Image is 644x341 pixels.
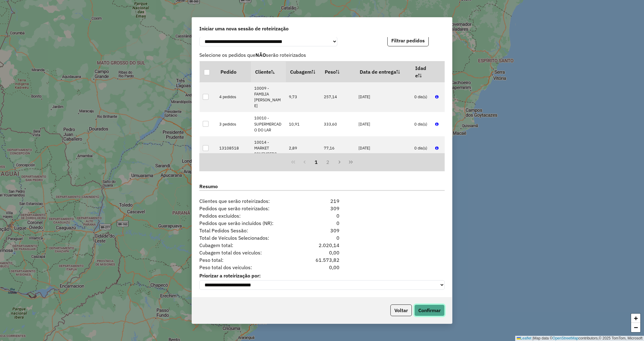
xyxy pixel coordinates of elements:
[251,112,286,136] td: 10010 - SUPERMERCADO DO LAR
[411,136,432,161] td: 0 dia(s)
[301,212,343,219] div: 0
[196,227,301,234] span: Total Pedidos Sessão:
[411,82,432,112] td: 0 dia(s)
[286,112,321,136] td: 10,91
[517,336,531,340] a: Leaflet
[411,112,432,136] td: 0 dia(s)
[310,156,322,168] button: 1
[286,61,321,82] th: Cubagem
[251,82,286,112] td: 10009 - FAMILIA [PERSON_NAME]
[387,35,429,46] button: Filtrar pedidos
[320,82,355,112] td: 257,14
[634,324,638,331] span: −
[196,212,301,219] span: Pedidos excluídos:
[414,304,445,316] button: Confirmar
[196,197,301,205] span: Clientes que serão roteirizados:
[301,249,343,256] div: 0,00
[255,52,266,58] strong: NÃO
[196,234,301,242] span: Total de Veículos Selecionados:
[301,219,343,227] div: 0
[301,197,343,205] div: 219
[631,323,640,332] a: Zoom out
[301,256,343,264] div: 61.573,82
[553,336,579,340] a: OpenStreetMap
[634,314,638,322] span: +
[196,205,301,212] span: Pedidos que serão roteirizados:
[532,336,533,340] span: |
[355,61,411,82] th: Data de entrega
[411,61,432,82] th: Idade
[196,264,301,271] span: Peso total dos veículos:
[631,314,640,323] a: Zoom in
[199,25,289,32] span: Iniciar uma nova sessão de roteirização
[390,304,412,316] button: Voltar
[199,183,445,191] label: Resumo
[286,136,321,161] td: 2,89
[301,205,343,212] div: 309
[320,61,355,82] th: Peso
[251,61,286,82] th: Cliente
[216,61,251,82] th: Pedido
[286,82,321,112] td: 9,73
[196,256,301,264] span: Peso total:
[355,82,411,112] td: [DATE]
[199,272,445,279] label: Priorizar a roteirização por:
[216,82,251,112] td: 4 pedidos
[301,227,343,234] div: 309
[216,136,251,161] td: 13108518
[301,264,343,271] div: 0,00
[320,112,355,136] td: 333,60
[196,242,301,249] span: Cubagem total:
[515,336,644,341] div: Map data © contributors,© 2025 TomTom, Microsoft
[320,136,355,161] td: 77,16
[216,112,251,136] td: 3 pedidos
[334,156,345,168] button: Next Page
[301,242,343,249] div: 2.020,14
[301,234,343,242] div: 0
[345,156,357,168] button: Last Page
[196,249,301,256] span: Cubagem total dos veículos:
[196,51,448,59] span: Selecione os pedidos que serão roteirizados
[355,112,411,136] td: [DATE]
[355,136,411,161] td: [DATE]
[322,156,334,168] button: 2
[196,219,301,227] span: Pedidos que serão incluídos (NR):
[251,136,286,161] td: 10014 - MARKET SONEMBERG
